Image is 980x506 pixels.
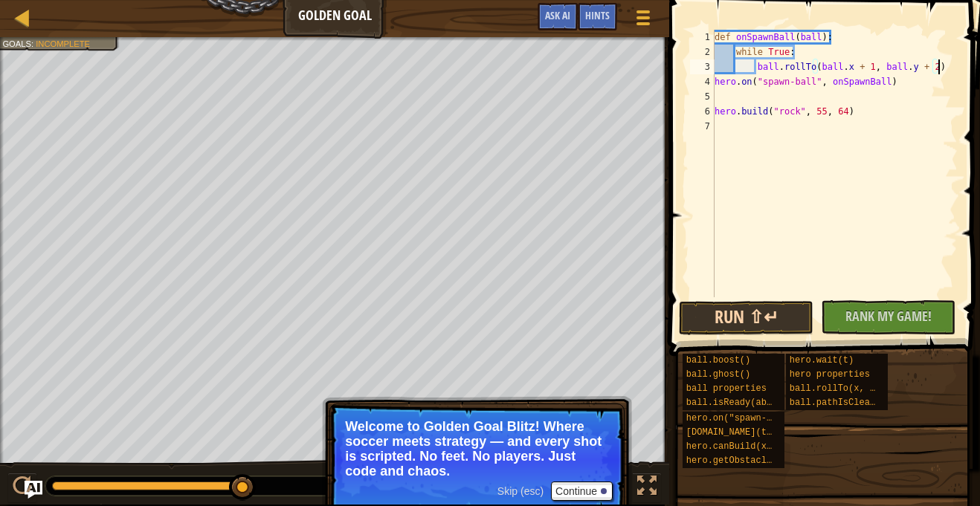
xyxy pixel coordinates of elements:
[36,39,90,48] span: Incomplete
[25,481,42,499] button: Ask AI
[690,30,715,45] div: 1
[790,398,907,408] span: ball.pathIsClear(x, y)
[690,59,715,74] div: 3
[686,369,750,380] span: ball.ghost()
[7,473,37,503] button: Ctrl + P: Play
[686,355,750,366] span: ball.boost()
[345,419,609,479] p: Welcome to Golden Goal Blitz! Where soccer meets strategy — and every shot is scripted. No feet. ...
[790,369,870,380] span: hero properties
[545,8,570,22] span: Ask AI
[31,39,36,48] span: :
[625,3,662,38] button: Show game menu
[690,104,715,119] div: 6
[690,74,715,89] div: 4
[497,485,544,497] span: Skip (esc)
[538,3,578,30] button: Ask AI
[2,39,31,48] span: Goals
[686,455,815,466] span: hero.getObstacleAt(x, y)
[551,481,613,501] button: Continue
[585,8,610,22] span: Hints
[679,301,813,335] button: Run ⇧↵
[821,300,955,334] button: Rank My Game!
[686,427,820,438] span: [DOMAIN_NAME](type, x, y)
[790,383,880,394] span: ball.rollTo(x, y)
[845,307,932,325] span: Rank My Game!
[686,413,815,424] span: hero.on("spawn-ball", f)
[686,383,767,394] span: ball properties
[790,355,854,366] span: hero.wait(t)
[690,45,715,59] div: 2
[686,398,799,408] span: ball.isReady(ability)
[690,119,715,134] div: 7
[686,441,788,452] span: hero.canBuild(x, y)
[632,473,662,503] button: Toggle fullscreen
[690,89,715,104] div: 5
